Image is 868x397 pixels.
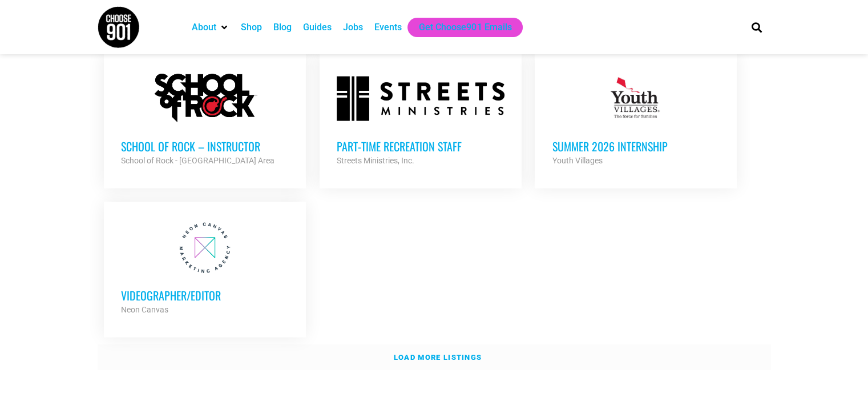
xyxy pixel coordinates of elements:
[747,18,766,37] div: Search
[186,18,732,37] nav: Main nav
[98,344,771,371] a: Load more listings
[337,156,414,165] strong: Streets Ministries, Inc.
[241,21,262,34] a: Shop
[104,202,306,334] a: Videographer/Editor Neon Canvas
[303,21,332,34] a: Guides
[552,139,720,154] h3: Summer 2026 Internship
[192,21,216,34] a: About
[535,53,737,185] a: Summer 2026 Internship Youth Villages
[552,156,602,165] strong: Youth Villages
[419,21,511,34] a: Get Choose901 Emails
[104,53,306,185] a: School of Rock – Instructor School of Rock - [GEOGRAPHIC_DATA] Area
[121,139,289,154] h3: School of Rock – Instructor
[394,353,482,362] strong: Load more listings
[186,18,235,37] div: About
[337,139,504,154] h3: Part-time Recreation Staff
[374,21,402,34] a: Events
[320,53,522,185] a: Part-time Recreation Staff Streets Ministries, Inc.
[343,21,363,34] a: Jobs
[121,305,168,314] strong: Neon Canvas
[121,288,289,303] h3: Videographer/Editor
[121,156,274,165] strong: School of Rock - [GEOGRAPHIC_DATA] Area
[273,21,292,34] a: Blog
